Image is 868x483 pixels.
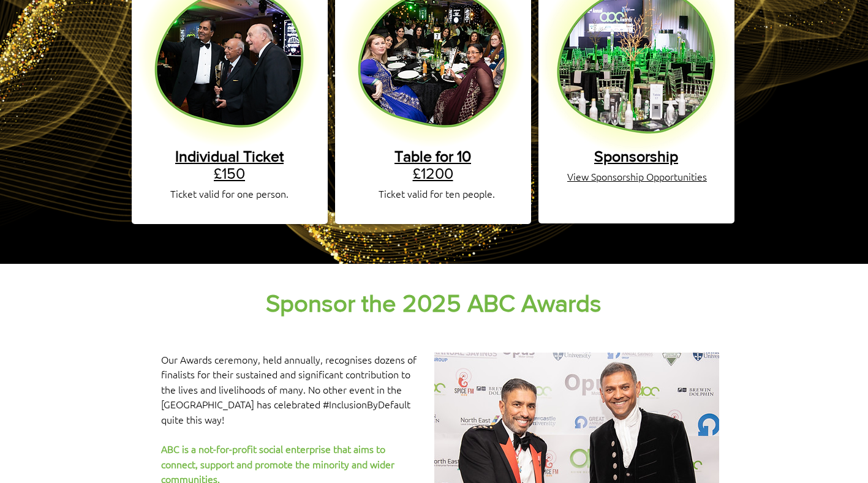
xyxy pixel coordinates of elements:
span: Individual Ticket [175,148,284,165]
span: Our Awards ceremony, held annually, recognises dozens of finalists for their sustained and signif... [161,353,417,426]
span: Sponsor the 2025 ABC Awards [266,290,602,316]
a: Sponsorship [594,148,678,165]
span: Ticket valid for ten people. [379,187,495,200]
a: View Sponsorship Opportunities [567,170,707,183]
span: Table for 10 [394,148,471,165]
a: Table for 10£1200 [394,148,471,182]
a: Individual Ticket£150 [175,148,284,182]
span: Ticket valid for one person. [170,187,289,200]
